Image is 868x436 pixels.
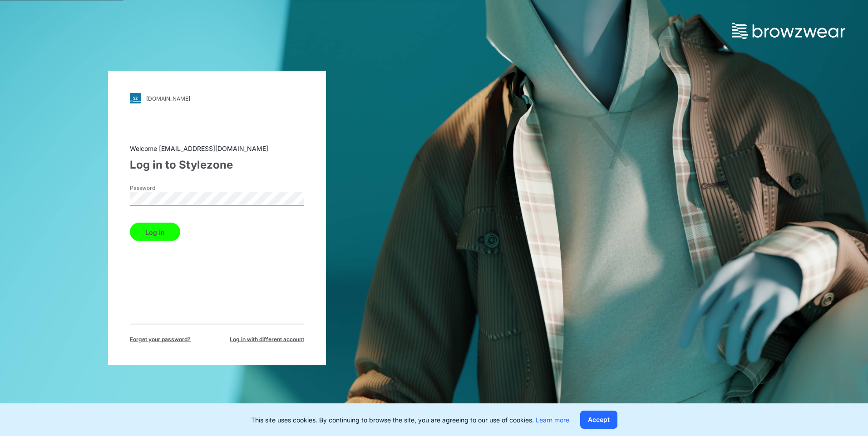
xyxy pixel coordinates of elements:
div: Log in to Stylezone [130,157,304,173]
label: Password [130,184,193,192]
img: svg+xml;base64,PHN2ZyB3aWR0aD0iMjgiIGhlaWdodD0iMjgiIHZpZXdCb3g9IjAgMCAyOCAyOCIgZmlsbD0ibm9uZSIgeG... [130,93,141,104]
p: This site uses cookies. By continuing to browse the site, you are agreeing to our use of cookies. [251,415,569,425]
a: [DOMAIN_NAME] [130,93,304,104]
button: Log in [130,223,180,241]
button: Accept [580,411,617,429]
img: browzwear-logo.73288ffb.svg [732,23,845,39]
a: Learn more [536,416,569,424]
span: Log in with different account [230,335,304,344]
div: [DOMAIN_NAME] [146,95,190,102]
span: Forget your password? [130,335,191,344]
div: Welcome [EMAIL_ADDRESS][DOMAIN_NAME] [130,144,304,153]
